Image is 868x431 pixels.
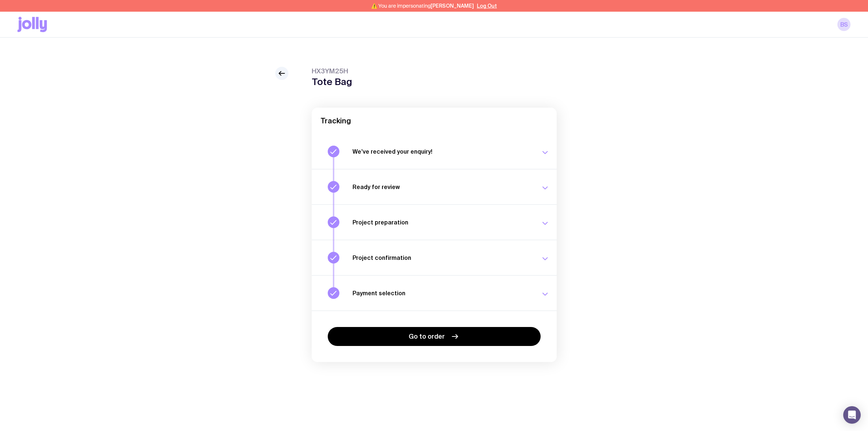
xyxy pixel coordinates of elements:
a: Go to order [328,327,541,346]
h3: Payment selection [353,289,532,297]
h3: Ready for review [353,183,532,191]
span: ⚠️ You are impersonating [371,3,474,9]
h3: We’ve received your enquiry! [353,148,532,155]
a: BS [837,18,851,31]
h1: Tote Bag [312,76,352,87]
h3: Project confirmation [353,254,532,261]
button: We’ve received your enquiry! [312,134,557,169]
div: Open Intercom Messenger [843,406,861,424]
button: Payment selection [312,275,557,311]
span: Go to order [409,332,445,341]
button: Project preparation [312,204,557,240]
button: Ready for review [312,169,557,204]
h2: Tracking [320,116,548,125]
span: HX3YM25H [312,67,352,76]
button: Project confirmation [312,240,557,275]
button: Log Out [477,3,497,9]
span: [PERSON_NAME] [431,3,474,9]
h3: Project preparation [353,219,532,226]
